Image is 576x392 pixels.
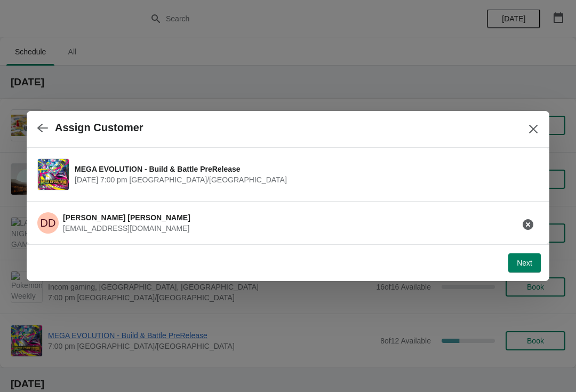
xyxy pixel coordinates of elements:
span: Next [517,259,532,267]
h2: Assign Customer [55,122,143,134]
span: [PERSON_NAME] [PERSON_NAME] [63,213,190,222]
span: MEGA EVOLUTION - Build & Battle PreRelease [75,164,533,174]
button: Close [524,119,543,139]
img: MEGA EVOLUTION - Build & Battle PreRelease | | October 1 | 7:00 pm Europe/London [38,159,69,190]
button: Next [508,253,541,273]
span: Drew [37,212,59,234]
text: DD [41,217,56,229]
span: [EMAIL_ADDRESS][DOMAIN_NAME] [63,224,189,233]
span: [DATE] 7:00 pm [GEOGRAPHIC_DATA]/[GEOGRAPHIC_DATA] [75,174,533,185]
